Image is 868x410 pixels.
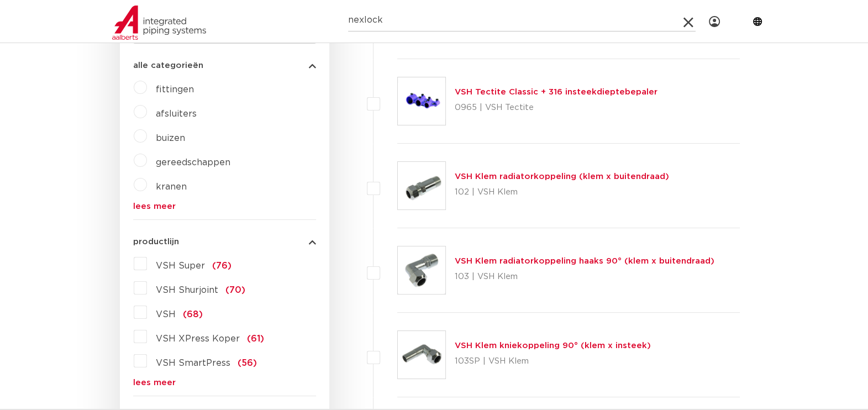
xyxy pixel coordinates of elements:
[156,334,240,343] span: VSH XPress Koper
[156,182,187,191] a: kranen
[225,286,245,295] span: (70)
[398,77,445,125] img: Thumbnail for VSH Tectite Classic + 316 insteekdieptebepaler
[398,331,445,379] img: Thumbnail for VSH Klem kniekoppeling 90° (klem x insteek)
[133,61,316,70] button: alle categorieën
[247,334,264,343] span: (61)
[156,286,218,295] span: VSH Shurjoint
[348,9,696,31] input: zoeken...
[455,341,651,350] a: VSH Klem kniekoppeling 90° (klem x insteek)
[212,261,232,270] span: (76)
[133,238,179,246] span: productlijn
[455,353,651,370] p: 103SP | VSH Klem
[156,261,205,270] span: VSH Super
[398,246,445,294] img: Thumbnail for VSH Klem radiatorkoppeling haaks 90° (klem x buitendraad)
[156,85,194,94] a: fittingen
[455,183,669,201] p: 102 | VSH Klem
[238,359,257,367] span: (56)
[133,202,316,211] a: lees meer
[455,257,714,265] a: VSH Klem radiatorkoppeling haaks 90° (klem x buitendraad)
[398,162,445,209] img: Thumbnail for VSH Klem radiatorkoppeling (klem x buitendraad)
[455,99,657,117] p: 0965 | VSH Tectite
[156,158,230,167] a: gereedschappen
[133,61,203,70] span: alle categorieën
[183,310,203,319] span: (68)
[156,109,197,118] a: afsluiters
[156,359,230,367] span: VSH SmartPress
[156,310,176,319] span: VSH
[455,88,657,96] a: VSH Tectite Classic + 316 insteekdieptebepaler
[455,268,714,286] p: 103 | VSH Klem
[133,238,316,246] button: productlijn
[156,134,185,143] a: buizen
[133,379,316,387] a: lees meer
[455,172,669,181] a: VSH Klem radiatorkoppeling (klem x buitendraad)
